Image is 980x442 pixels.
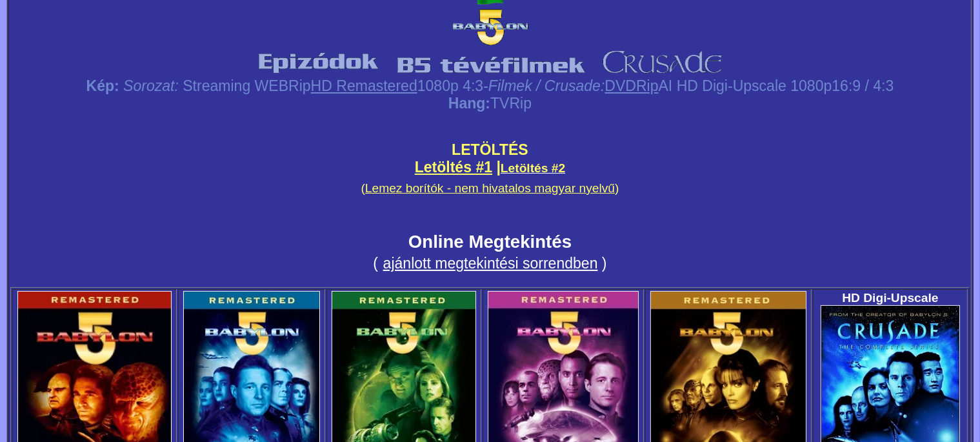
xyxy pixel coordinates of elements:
[488,77,605,94] span: Filmek / Crusade:
[501,161,565,175] a: Letöltés #2
[483,77,605,94] big: -
[497,159,501,176] span: |
[659,77,832,94] big: AI HD Digi-Upscale 1080p
[602,255,607,272] span: )
[832,77,894,94] big: 16:9 / 4:3
[365,181,615,195] a: Lemez borítók - nem hivatalos magyar nyelvű
[383,255,590,272] a: ajánlott megtekintési sorrendbe
[452,141,528,158] span: LETÖLTÉS
[373,255,378,272] small: (
[448,95,490,112] span: Hang:
[408,232,572,252] span: Online Megtekintés
[183,77,483,94] big: Streaming WEBRip 1080p 4:3
[361,181,619,195] small: ( )
[86,77,119,94] span: Kép:
[605,77,658,94] a: DVDRip
[842,291,938,305] span: HD Digi-Upscale
[311,77,417,94] a: HD Remastered
[590,255,598,272] a: n
[415,159,492,176] a: Letöltés #1
[123,77,179,94] span: Sorozat:
[448,95,532,112] span: TVRip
